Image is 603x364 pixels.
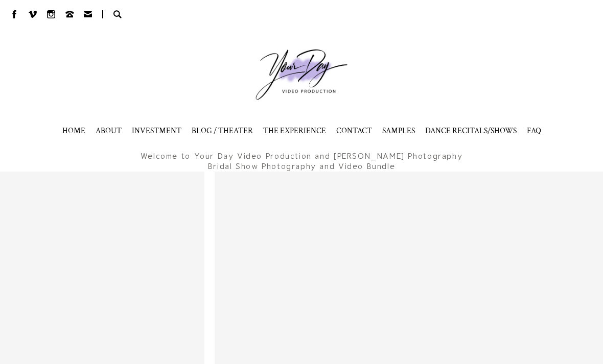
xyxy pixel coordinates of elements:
[527,126,541,136] a: FAQ
[46,161,557,172] h1: Bridal Show Photography and Video Bundle
[425,126,517,136] span: DANCE RECITALS/SHOWS
[192,126,253,136] a: BLOG / THEATER
[336,126,372,136] a: CONTACT
[382,126,415,136] span: SAMPLES
[46,151,557,161] h1: Welcome to Your Day Video Production and [PERSON_NAME] Photography
[96,126,122,136] a: ABOUT
[62,126,85,136] a: HOME
[132,126,181,136] a: INVESTMENT
[240,34,363,115] a: Your Day Production Logo
[263,126,326,136] a: THE EXPERIENCE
